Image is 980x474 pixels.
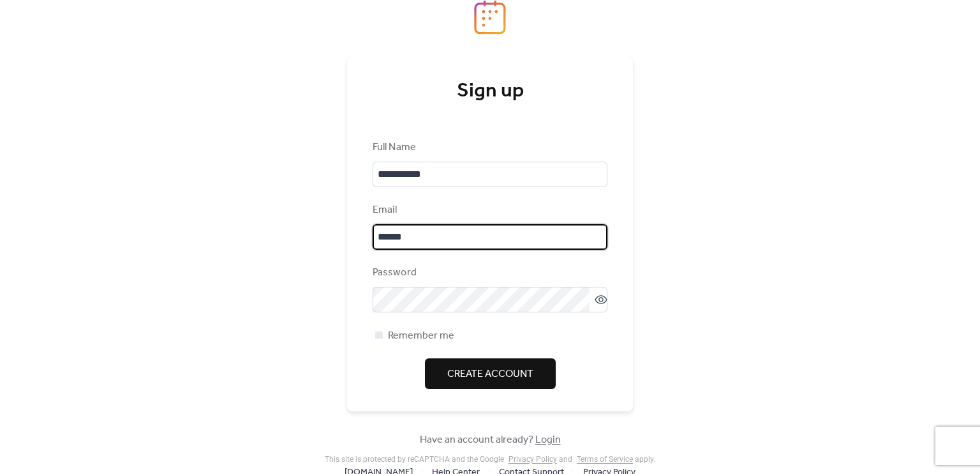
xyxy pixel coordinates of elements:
span: Remember me [388,328,454,344]
span: Create Account [447,367,533,382]
div: Email [373,203,605,218]
a: Login [535,430,561,450]
button: Create Account [425,358,556,389]
span: Have an account already? [420,432,561,448]
a: Privacy Policy [509,455,557,464]
a: Terms of Service [577,455,633,464]
div: Full Name [373,140,605,155]
div: This site is protected by reCAPTCHA and the Google and apply . [325,455,655,464]
div: Password [373,265,605,280]
div: Sign up [373,79,607,104]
